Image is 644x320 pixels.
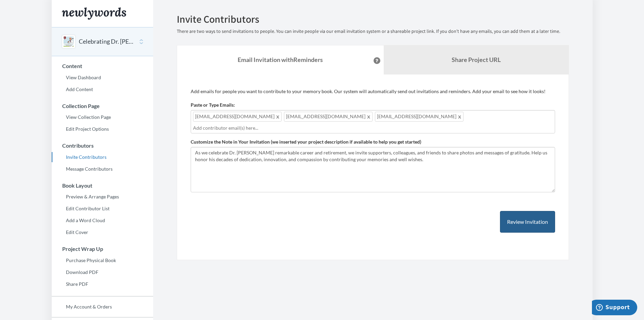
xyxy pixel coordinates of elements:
iframe: Opens a widget where you can chat to one of our agents [592,300,637,317]
h3: Content [52,63,153,69]
strong: Email Invitation with Reminders [238,56,323,63]
a: View Dashboard [52,72,153,83]
a: Preview & Arrange Pages [52,192,153,202]
a: Edit Project Options [52,124,153,134]
a: My Account & Orders [52,302,153,312]
a: Download PDF [52,267,153,277]
a: Add a Word Cloud [52,215,153,226]
label: Customize the Note in Your Invitation (we inserted your project description if available to help ... [191,138,421,145]
b: Share Project URL [452,56,501,63]
p: There are two ways to send invitations to people. You can invite people via our email invitation ... [177,28,569,35]
a: Share PDF [52,279,153,289]
input: Add contributor email(s) here... [193,124,553,132]
h3: Contributors [52,143,153,149]
a: Edit Cover [52,227,153,237]
label: Paste or Type Emails: [191,102,235,108]
a: Add Content [52,84,153,94]
a: Message Contributors [52,164,153,174]
img: Newlywords logo [62,7,126,20]
a: Edit Contributor List [52,204,153,214]
button: Review Invitation [500,211,555,233]
a: View Collection Page [52,112,153,122]
button: Celebrating Dr. [PERSON_NAME] Retirement [79,37,134,46]
h3: Collection Page [52,103,153,109]
a: Invite Contributors [52,152,153,162]
span: [EMAIL_ADDRESS][DOMAIN_NAME] [193,112,282,122]
p: Add emails for people you want to contribute to your memory book. Our system will automatically s... [191,88,555,95]
span: [EMAIL_ADDRESS][DOMAIN_NAME] [375,112,463,122]
h3: Project Wrap Up [52,246,153,252]
h2: Invite Contributors [177,14,569,25]
span: [EMAIL_ADDRESS][DOMAIN_NAME] [284,112,373,122]
a: Purchase Physical Book [52,255,153,265]
h3: Book Layout [52,183,153,189]
textarea: As we celebrate Dr. [PERSON_NAME] remarkable career and retirement, we invite supporters, colleag... [191,147,555,192]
